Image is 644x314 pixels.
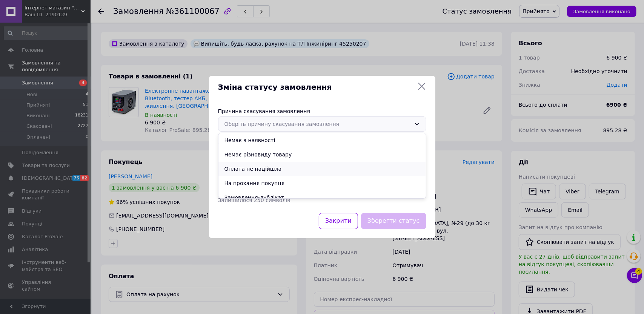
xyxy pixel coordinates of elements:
span: Залишилося 250 символів [218,197,290,203]
div: Оберіть причину скасування замовлення [224,120,411,128]
li: Замовлення-дублікат [218,190,426,205]
li: На прохання покупця [218,176,426,190]
li: Оплата не надійшла [218,162,426,176]
div: Причина скасування замовлення [218,107,426,115]
li: Немає в наявності [218,133,426,147]
li: Немає різновиду товару [218,147,426,162]
span: Зміна статусу замовлення [218,82,414,93]
button: Закрити [319,213,358,229]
